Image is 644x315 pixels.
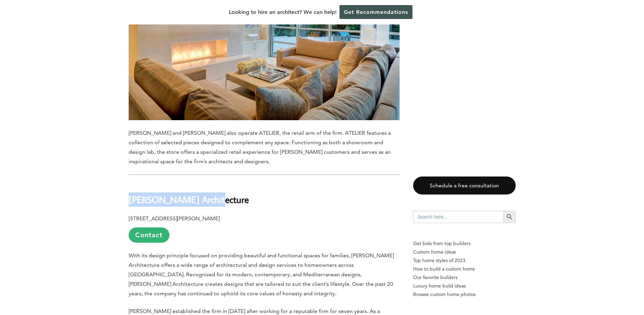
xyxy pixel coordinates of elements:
span: [PERSON_NAME] and [PERSON_NAME] also operate ATELIER, the retail arm of the firm. ATELIER feature... [129,130,391,165]
a: Top home styles of 2023 [413,256,516,265]
a: Get Recommendations [339,5,412,19]
svg: Search [506,213,513,221]
b: [STREET_ADDRESS][PERSON_NAME] [129,215,220,222]
a: Schedule a free consultation [413,177,516,194]
iframe: Drift Widget Chat Controller [514,266,636,307]
p: Get bids from top builders [413,239,516,248]
span: With its design principle focused on providing beautiful and functional spaces for families, [PER... [129,252,394,297]
a: Luxury home build ideas [413,282,516,290]
a: How to build a custom home [413,265,516,273]
a: Custom home ideas [413,248,516,256]
input: Search here... [413,211,503,223]
b: [PERSON_NAME] Architecture [129,193,249,205]
a: Browse custom home photos [413,290,516,299]
a: Contact [129,227,169,243]
a: Our favorite builders [413,273,516,282]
